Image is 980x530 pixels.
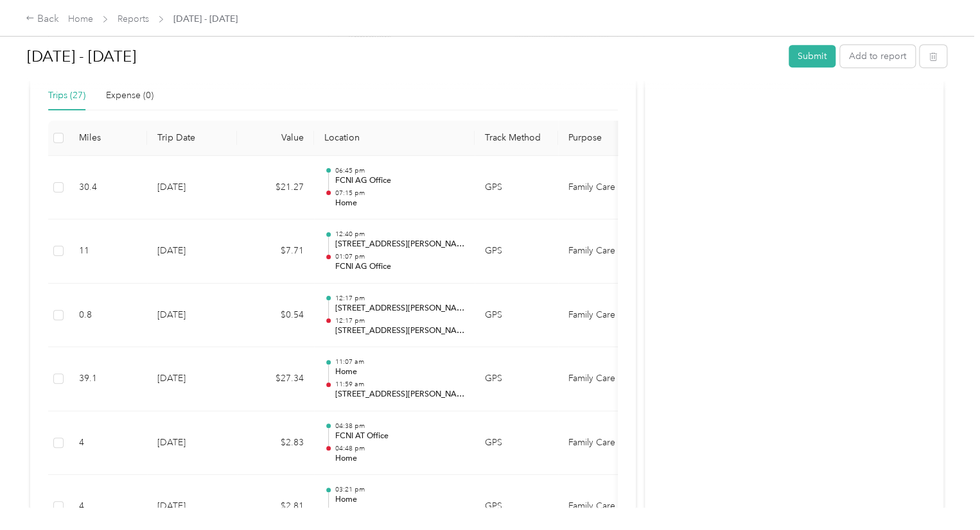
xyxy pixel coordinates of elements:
[237,219,314,284] td: $7.71
[475,121,558,156] th: Track Method
[335,422,464,431] p: 04:38 pm
[237,284,314,348] td: $0.54
[314,121,475,156] th: Location
[335,485,464,494] p: 03:21 pm
[335,357,464,366] p: 11:07 am
[69,284,147,348] td: 0.8
[335,316,464,325] p: 12:17 pm
[69,156,147,220] td: 30.4
[237,156,314,220] td: $21.27
[558,156,654,220] td: Family Care Network
[69,411,147,475] td: 4
[335,239,464,250] p: [STREET_ADDRESS][PERSON_NAME]
[69,347,147,411] td: 39.1
[335,431,464,442] p: FCNI AT Office
[335,230,464,239] p: 12:40 pm
[558,219,654,284] td: Family Care Network
[147,347,237,411] td: [DATE]
[26,12,59,27] div: Back
[789,45,836,67] button: Submit
[335,453,464,465] p: Home
[335,366,464,378] p: Home
[475,411,558,475] td: GPS
[335,175,464,187] p: FCNI AG Office
[840,45,915,67] button: Add to report
[475,219,558,284] td: GPS
[335,294,464,303] p: 12:17 pm
[475,284,558,348] td: GPS
[475,347,558,411] td: GPS
[69,121,147,156] th: Miles
[237,121,314,156] th: Value
[558,411,654,475] td: Family Care Network
[147,219,237,284] td: [DATE]
[27,41,780,72] h1: Aug 18 - 31, 2025
[68,13,93,24] a: Home
[335,198,464,209] p: Home
[173,12,238,26] span: [DATE] - [DATE]
[147,156,237,220] td: [DATE]
[48,89,85,103] div: Trips (27)
[147,411,237,475] td: [DATE]
[147,121,237,156] th: Trip Date
[558,347,654,411] td: Family Care Network
[237,411,314,475] td: $2.83
[335,494,464,506] p: Home
[335,444,464,453] p: 04:48 pm
[335,303,464,314] p: [STREET_ADDRESS][PERSON_NAME]
[558,121,654,156] th: Purpose
[335,166,464,175] p: 06:45 pm
[147,284,237,348] td: [DATE]
[475,156,558,220] td: GPS
[106,89,153,103] div: Expense (0)
[335,252,464,261] p: 01:07 pm
[335,380,464,389] p: 11:59 am
[69,219,147,284] td: 11
[335,261,464,273] p: FCNI AG Office
[558,284,654,348] td: Family Care Network
[118,13,149,24] a: Reports
[335,325,464,337] p: [STREET_ADDRESS][PERSON_NAME]
[335,189,464,198] p: 07:15 pm
[908,458,980,530] iframe: Everlance-gr Chat Button Frame
[335,389,464,400] p: [STREET_ADDRESS][PERSON_NAME]
[237,347,314,411] td: $27.34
